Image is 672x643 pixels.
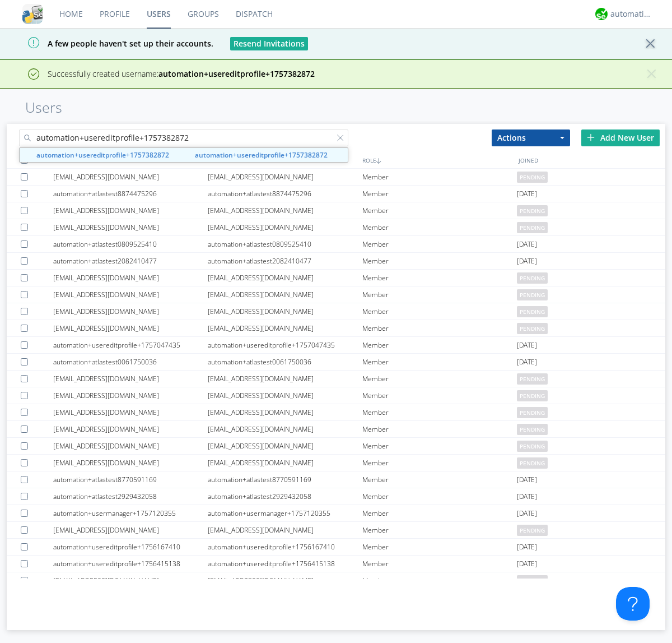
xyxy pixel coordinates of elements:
div: automation+atlastest2082410477 [53,253,208,269]
div: Member [362,286,517,303]
div: automation+usereditprofile+1757047435 [208,337,362,353]
a: [EMAIL_ADDRESS][DOMAIN_NAME][EMAIL_ADDRESS][DOMAIN_NAME]Memberpending [7,438,665,455]
div: [EMAIL_ADDRESS][DOMAIN_NAME] [53,270,208,286]
div: [EMAIL_ADDRESS][DOMAIN_NAME] [208,522,362,538]
div: [EMAIL_ADDRESS][DOMAIN_NAME] [208,455,362,471]
div: automation+atlastest0809525410 [208,236,362,252]
span: [DATE] [517,337,537,354]
a: [EMAIL_ADDRESS][DOMAIN_NAME][EMAIL_ADDRESS][DOMAIN_NAME]Memberpending [7,455,665,471]
div: [EMAIL_ADDRESS][DOMAIN_NAME] [208,371,362,387]
div: [EMAIL_ADDRESS][DOMAIN_NAME] [53,438,208,454]
div: automation+usermanager+1757120355 [53,505,208,521]
div: automation+atlastest2929432058 [53,488,208,505]
div: [EMAIL_ADDRESS][DOMAIN_NAME] [53,169,208,185]
a: [EMAIL_ADDRESS][DOMAIN_NAME][EMAIL_ADDRESS][DOMAIN_NAME]Memberpending [7,202,665,219]
span: pending [517,575,548,586]
iframe: Toggle Customer Support [616,587,650,621]
a: [EMAIL_ADDRESS][DOMAIN_NAME][EMAIL_ADDRESS][DOMAIN_NAME]Memberpending [7,404,665,421]
div: automation+usermanager+1757120355 [208,505,362,521]
div: automation+atlastest0061750036 [53,354,208,370]
div: [EMAIL_ADDRESS][DOMAIN_NAME] [208,270,362,286]
div: [EMAIL_ADDRESS][DOMAIN_NAME] [53,286,208,303]
div: Member [362,253,517,269]
span: pending [517,222,548,233]
div: Add New User [581,129,660,146]
div: automation+usereditprofile+1756167410 [208,539,362,555]
div: automation+atlastest8770591169 [208,471,362,488]
img: plus.svg [587,133,595,141]
div: automation+usereditprofile+1756167410 [53,539,208,555]
div: JOINED [516,152,672,168]
div: automation+usereditprofile+1757047435 [53,337,208,353]
div: automation+atlastest2929432058 [208,488,362,505]
div: automation+atlastest8770591169 [53,471,208,488]
div: [EMAIL_ADDRESS][DOMAIN_NAME] [53,572,208,589]
a: automation+atlastest0809525410automation+atlastest0809525410Member[DATE] [7,236,665,253]
div: Member [362,572,517,589]
div: [EMAIL_ADDRESS][DOMAIN_NAME] [53,522,208,538]
div: [EMAIL_ADDRESS][DOMAIN_NAME] [53,387,208,404]
a: automation+atlastest0061750036automation+atlastest0061750036Member[DATE] [7,354,665,371]
span: pending [517,172,548,183]
div: Member [362,438,517,454]
strong: automation+usereditprofile+1757382872 [158,68,315,79]
a: [EMAIL_ADDRESS][DOMAIN_NAME][EMAIL_ADDRESS][DOMAIN_NAME]Memberpending [7,286,665,303]
div: Member [362,337,517,353]
span: pending [517,441,548,452]
div: [EMAIL_ADDRESS][DOMAIN_NAME] [53,455,208,471]
div: Member [362,320,517,336]
a: [EMAIL_ADDRESS][DOMAIN_NAME][EMAIL_ADDRESS][DOMAIN_NAME]Memberpending [7,270,665,286]
div: automation+usereditprofile+1756415138 [208,556,362,572]
div: [EMAIL_ADDRESS][DOMAIN_NAME] [53,421,208,437]
div: Member [362,169,517,185]
span: pending [517,424,548,435]
a: [EMAIL_ADDRESS][DOMAIN_NAME][EMAIL_ADDRESS][DOMAIN_NAME]Memberpending [7,572,665,589]
div: [EMAIL_ADDRESS][DOMAIN_NAME] [208,219,362,235]
a: [EMAIL_ADDRESS][DOMAIN_NAME][EMAIL_ADDRESS][DOMAIN_NAME]Memberpending [7,371,665,387]
input: Search users [19,129,348,146]
span: pending [517,525,548,536]
a: [EMAIL_ADDRESS][DOMAIN_NAME][EMAIL_ADDRESS][DOMAIN_NAME]Memberpending [7,320,665,337]
div: [EMAIL_ADDRESS][DOMAIN_NAME] [208,202,362,219]
strong: automation+usereditprofile+1757382872 [36,150,169,160]
span: [DATE] [517,539,537,556]
div: Member [362,522,517,538]
a: automation+usermanager+1757120355automation+usermanager+1757120355Member[DATE] [7,505,665,522]
div: Member [362,539,517,555]
div: [EMAIL_ADDRESS][DOMAIN_NAME] [208,572,362,589]
div: Member [362,270,517,286]
span: pending [517,373,548,385]
a: [EMAIL_ADDRESS][DOMAIN_NAME][EMAIL_ADDRESS][DOMAIN_NAME]Memberpending [7,421,665,438]
div: [EMAIL_ADDRESS][DOMAIN_NAME] [208,387,362,404]
a: [EMAIL_ADDRESS][DOMAIN_NAME][EMAIL_ADDRESS][DOMAIN_NAME]Memberpending [7,303,665,320]
div: Member [362,219,517,235]
div: Member [362,354,517,370]
div: [EMAIL_ADDRESS][DOMAIN_NAME] [208,303,362,320]
a: automation+atlastest2082410477automation+atlastest2082410477Member[DATE] [7,253,665,270]
img: cddb5a64eb264b2086981ab96f4c1ba7 [22,4,43,24]
span: Successfully created username: [48,68,315,79]
strong: automation+usereditprofile+1757382872 [195,150,328,160]
div: Member [362,556,517,572]
div: Member [362,404,517,420]
div: automation+atlastest0061750036 [208,354,362,370]
a: automation+atlastest2929432058automation+atlastest2929432058Member[DATE] [7,488,665,505]
div: Member [362,488,517,505]
div: Member [362,303,517,320]
span: [DATE] [517,253,537,270]
button: Resend Invitations [230,37,308,50]
a: [EMAIL_ADDRESS][DOMAIN_NAME][EMAIL_ADDRESS][DOMAIN_NAME]Memberpending [7,219,665,236]
div: [EMAIL_ADDRESS][DOMAIN_NAME] [208,421,362,437]
div: [EMAIL_ADDRESS][DOMAIN_NAME] [208,404,362,420]
span: pending [517,407,548,418]
span: [DATE] [517,505,537,522]
span: pending [517,272,548,284]
a: automation+usereditprofile+1757047435automation+usereditprofile+1757047435Member[DATE] [7,337,665,354]
div: [EMAIL_ADDRESS][DOMAIN_NAME] [208,320,362,336]
div: [EMAIL_ADDRESS][DOMAIN_NAME] [53,219,208,235]
span: [DATE] [517,236,537,253]
span: [DATE] [517,556,537,572]
a: automation+usereditprofile+1756167410automation+usereditprofile+1756167410Member[DATE] [7,539,665,556]
div: Member [362,236,517,252]
a: [EMAIL_ADDRESS][DOMAIN_NAME][EMAIL_ADDRESS][DOMAIN_NAME]Memberpending [7,522,665,539]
